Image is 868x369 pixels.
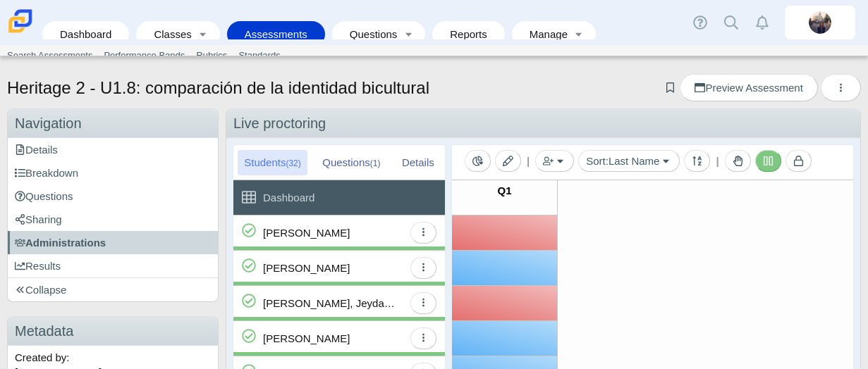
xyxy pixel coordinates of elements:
[8,231,218,254] a: Administrations
[263,215,350,250] div: [PERSON_NAME]
[233,45,286,66] a: Standards
[15,260,61,272] span: Results
[238,150,307,175] div: Students
[695,82,802,94] span: Preview Assessment
[226,109,860,138] div: Live proctoring
[15,237,106,249] span: Administrations
[8,208,218,231] a: Sharing
[7,76,429,100] h1: Heritage 2 - U1.8: comparación de la identidad bicultural
[15,190,73,202] span: Questions
[578,150,680,172] button: Sort:Last Name
[519,21,569,47] a: Manage
[8,317,218,346] h3: Metadata
[6,26,35,38] a: Carmen School of Science & Technology
[8,254,218,277] a: Results
[234,21,318,47] a: Assessments
[716,155,719,167] span: |
[15,167,78,179] span: Breakdown
[465,150,491,172] button: Toggle Reporting
[398,21,418,47] a: Toggle expanded
[439,21,498,47] a: Reports
[316,150,386,175] div: Questions
[396,150,441,175] div: Details
[8,278,218,301] a: Collapse
[263,251,350,285] div: [PERSON_NAME]
[609,155,660,167] span: Last Name
[15,213,62,225] span: Sharing
[15,144,58,156] span: Details
[263,321,350,356] div: [PERSON_NAME]
[785,6,855,39] a: britta.barnhart.NdZ84j
[193,21,213,47] a: Toggle expanded
[821,74,861,101] button: More options
[263,286,397,320] div: [PERSON_NAME], Jeydalisse
[190,45,233,66] a: Rubrics
[8,161,218,184] a: Breakdown
[8,138,218,161] a: Details
[370,158,381,168] small: (1)
[457,183,551,198] div: Q1
[286,158,300,168] small: (32)
[15,284,66,296] span: Collapse
[263,180,314,215] div: Dashboard
[527,155,530,167] span: |
[8,184,218,208] a: Questions
[1,45,98,66] a: Search Assessments
[569,21,589,47] a: Toggle expanded
[49,21,122,47] a: Dashboard
[143,21,192,47] a: Classes
[747,7,778,38] a: Alerts
[680,74,817,101] a: Preview Assessment
[452,180,557,215] a: Q1
[809,11,831,34] img: britta.barnhart.NdZ84j
[15,115,82,131] span: Navigation
[98,45,190,66] a: Performance Bands
[6,6,35,36] img: Carmen School of Science & Technology
[664,82,677,94] a: Add bookmark
[339,21,398,47] a: Questions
